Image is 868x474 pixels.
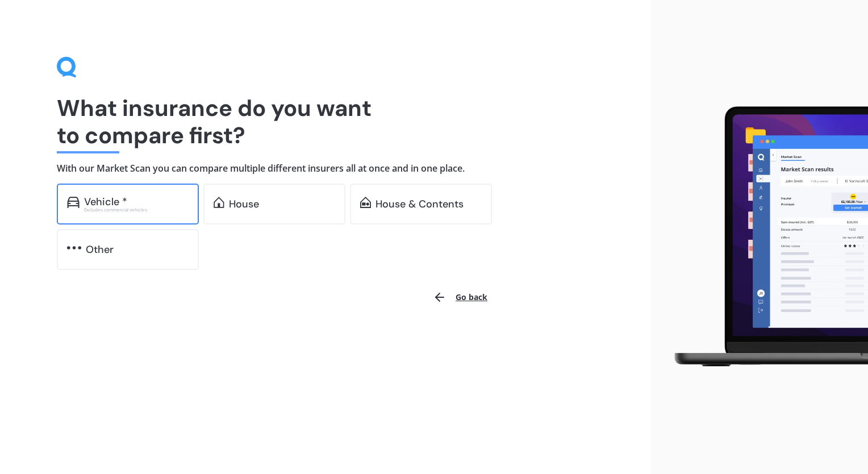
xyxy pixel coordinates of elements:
img: laptop.webp [660,101,868,373]
h1: What insurance do you want to compare first? [57,94,594,149]
h4: With our Market Scan you can compare multiple different insurers all at once and in one place. [57,163,594,174]
img: home-and-contents.b802091223b8502ef2dd.svg [360,197,371,208]
div: House & Contents [375,198,464,210]
div: Other [86,244,114,255]
div: House [229,198,259,210]
div: Excludes commercial vehicles [84,207,189,212]
img: other.81dba5aafe580aa69f38.svg [67,242,81,253]
button: Go back [426,284,494,311]
img: car.f15378c7a67c060ca3f3.svg [67,197,80,208]
img: home.91c183c226a05b4dc763.svg [214,197,224,208]
div: Vehicle * [84,196,127,207]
